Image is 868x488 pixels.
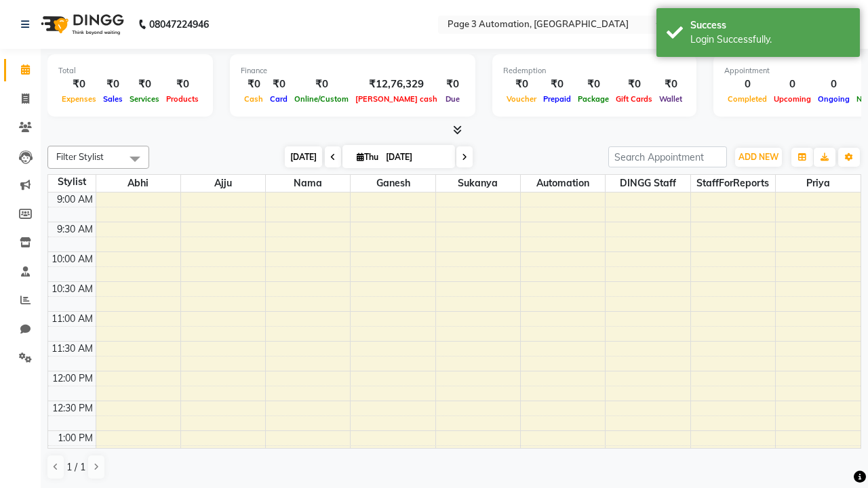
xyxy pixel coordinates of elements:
div: 9:00 AM [54,192,96,207]
div: 12:00 PM [50,371,96,386]
span: Voucher [503,94,540,104]
span: Expenses [58,94,100,104]
div: Success [690,18,850,33]
div: ₹0 [100,77,126,92]
span: Ganesh [351,175,435,192]
div: Total [58,65,202,77]
span: [DATE] [285,146,322,167]
div: 11:30 AM [49,342,96,356]
div: 1:00 PM [55,431,96,445]
div: ₹0 [540,77,574,92]
span: Prepaid [540,94,574,104]
span: [PERSON_NAME] cash [352,94,441,104]
div: Redemption [503,65,686,77]
input: 2025-09-04 [382,147,450,167]
div: 0 [770,77,814,92]
span: Services [126,94,163,104]
div: ₹0 [241,77,267,92]
div: 10:00 AM [49,252,96,266]
span: Sukanya [436,175,520,192]
span: Nama [266,175,350,192]
div: ₹0 [656,77,686,92]
div: Finance [241,65,465,77]
b: 08047224946 [149,5,209,43]
span: Sales [100,94,126,104]
div: ₹0 [58,77,100,92]
div: ₹0 [503,77,540,92]
span: 1 / 1 [66,460,85,474]
span: Completed [724,94,770,104]
span: Ajju [181,175,265,192]
span: Gift Cards [612,94,656,104]
div: ₹0 [441,77,465,92]
div: 0 [814,77,853,92]
span: Ongoing [814,94,853,104]
div: ₹0 [612,77,656,92]
button: ADD NEW [735,148,782,167]
span: ADD NEW [738,152,778,162]
span: Wallet [656,94,686,104]
div: 9:30 AM [54,222,96,237]
span: StaffForReports [691,175,775,192]
div: 11:00 AM [49,312,96,326]
div: 0 [724,77,770,92]
img: logo [35,5,127,43]
span: Automation [521,175,605,192]
span: Abhi [96,175,180,192]
div: 12:30 PM [50,401,96,415]
span: Products [163,94,202,104]
div: 10:30 AM [49,282,96,296]
span: Cash [241,94,267,104]
div: ₹0 [163,77,202,92]
input: Search Appointment [608,146,727,167]
span: Package [574,94,612,104]
span: Upcoming [770,94,814,104]
div: ₹0 [126,77,163,92]
span: Thu [353,152,382,162]
div: Stylist [48,175,96,189]
span: DINGG Staff [606,175,690,192]
span: Due [442,94,463,104]
div: ₹0 [574,77,612,92]
span: Online/Custom [291,94,352,104]
div: ₹0 [291,77,352,92]
div: ₹0 [267,77,291,92]
div: ₹12,76,329 [352,77,441,92]
span: Card [267,94,291,104]
div: Login Successfully. [690,33,850,47]
span: Priya [776,175,861,192]
span: Filter Stylist [56,151,104,162]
